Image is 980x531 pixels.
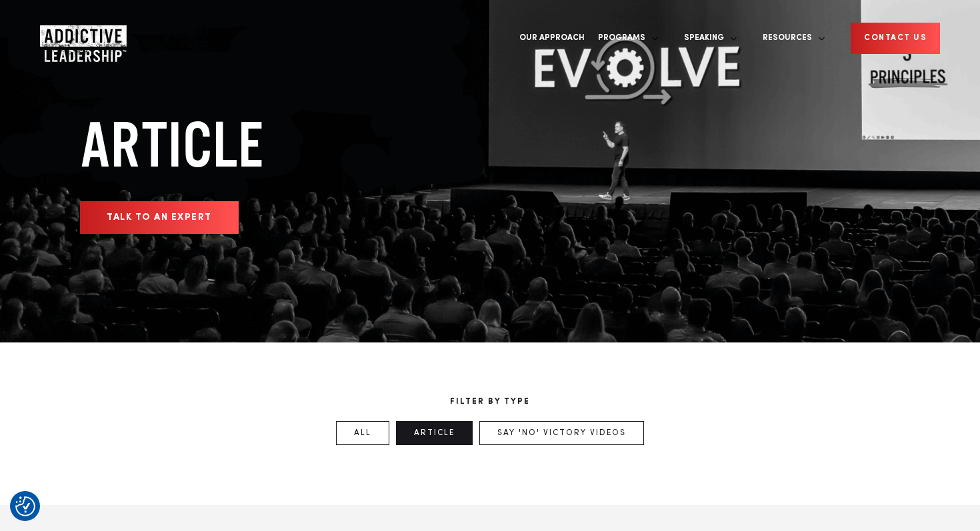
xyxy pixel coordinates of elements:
img: Revisit consent button [15,496,35,516]
a: CONTACT US [851,23,940,54]
a: Article [396,421,473,445]
p: FILTER BY TYPE [80,396,900,408]
a: Speaking [677,13,737,63]
a: Home [40,25,120,52]
button: Consent Preferences [15,496,35,516]
a: All [336,421,389,445]
h1: Article [80,108,700,181]
a: Programs [591,13,659,63]
a: Our Approach [513,13,591,63]
a: Resources [756,13,825,63]
a: Say 'No' Victory Videos [479,421,644,445]
a: Talk to an expert [80,201,239,234]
